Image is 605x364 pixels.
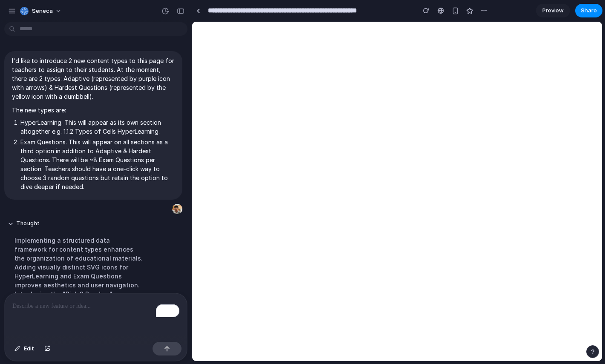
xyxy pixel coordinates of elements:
button: Edit [10,342,38,355]
span: Preview [542,6,564,15]
span: Share [581,6,597,15]
button: Seneca [17,4,66,18]
span: Seneca [32,7,53,15]
li: HyperLearning. This will appear as its own section altogether e.g. 1.1.2 Types of Cells HyperLear... [20,118,175,136]
span: Edit [24,344,34,353]
li: Exam Questions. This will appear on all sections as a third option in addition to Adaptive & Hard... [20,138,175,191]
a: Preview [536,4,570,17]
p: I'd like to introduce 2 new content types to this page for teachers to assign to their students. ... [12,56,175,101]
button: Share [575,4,602,17]
div: To enrich screen reader interactions, please activate Accessibility in Grammarly extension settings [5,293,187,338]
p: The new types are: [12,106,175,115]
